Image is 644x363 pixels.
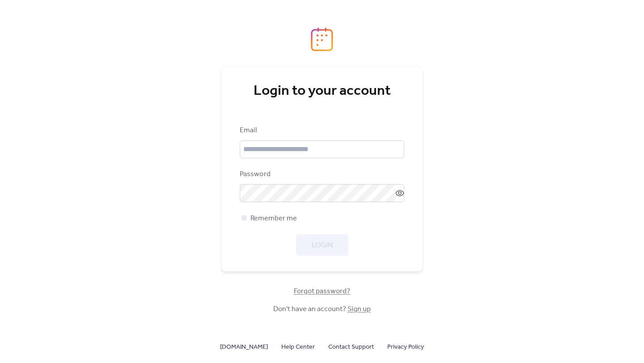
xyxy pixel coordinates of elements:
[240,82,404,100] div: Login to your account
[294,289,350,294] a: Forgot password?
[294,286,350,297] span: Forgot password?
[281,341,315,352] a: Help Center
[328,341,374,352] a: Contact Support
[328,342,374,353] span: Contact Support
[220,342,268,353] span: [DOMAIN_NAME]
[273,304,371,315] span: Don't have an account?
[220,341,268,352] a: [DOMAIN_NAME]
[250,213,297,224] span: Remember me
[240,169,402,180] div: Password
[387,342,424,353] span: Privacy Policy
[347,302,371,316] a: Sign up
[311,27,333,51] img: logo
[281,342,315,353] span: Help Center
[387,341,424,352] a: Privacy Policy
[240,125,402,136] div: Email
